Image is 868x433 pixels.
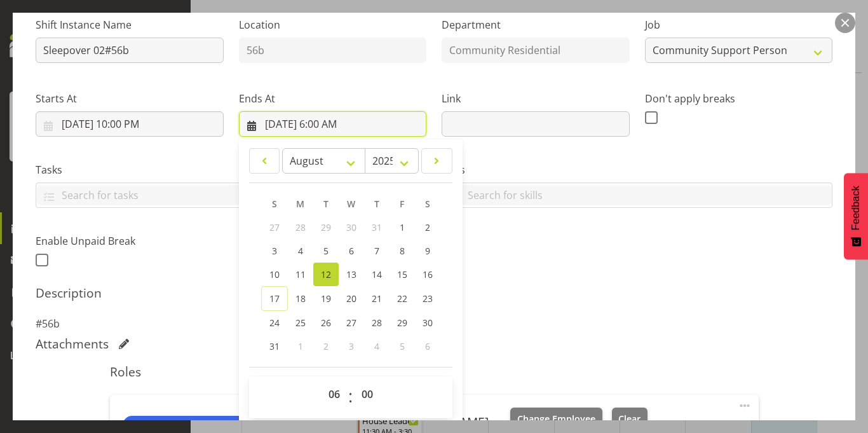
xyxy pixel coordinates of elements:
[423,317,433,329] span: 30
[425,245,430,257] span: 9
[397,292,407,305] span: 22
[346,268,356,280] span: 13
[390,216,415,239] a: 1
[261,286,288,311] a: 17
[239,91,427,106] label: Ends At
[844,173,868,259] button: Feedback - Show survey
[423,292,433,305] span: 23
[295,317,306,329] span: 25
[423,268,433,280] span: 16
[323,198,329,210] span: T
[269,317,280,329] span: 24
[346,221,356,233] span: 30
[321,317,331,329] span: 26
[442,17,630,32] label: Department
[323,245,329,257] span: 5
[425,221,430,233] span: 2
[364,311,390,334] a: 28
[321,221,331,233] span: 29
[313,311,339,334] a: 26
[269,340,280,352] span: 31
[296,198,304,210] span: M
[269,221,280,233] span: 27
[36,111,224,137] input: Click to select...
[288,239,313,263] a: 4
[390,263,415,286] a: 15
[374,245,379,257] span: 7
[339,239,364,263] a: 6
[372,317,382,329] span: 28
[390,311,415,334] a: 29
[36,162,426,177] label: Tasks
[239,17,427,32] label: Location
[425,340,430,352] span: 6
[372,292,382,305] span: 21
[295,221,306,233] span: 28
[239,111,427,137] input: Click to select...
[339,311,364,334] a: 27
[374,340,379,352] span: 4
[261,263,288,286] a: 10
[36,38,224,63] input: Shift Instance Name
[374,198,379,210] span: T
[323,340,329,352] span: 2
[364,286,390,311] a: 21
[298,340,303,352] span: 1
[415,311,440,334] a: 30
[272,198,277,210] span: S
[36,336,109,352] h5: Attachments
[397,268,407,280] span: 15
[415,263,440,286] a: 16
[400,198,404,210] span: F
[339,263,364,286] a: 13
[425,198,430,210] span: S
[415,216,440,239] a: 2
[390,286,415,311] a: 22
[442,91,630,106] label: Link
[261,311,288,334] a: 24
[321,268,331,280] span: 12
[36,285,832,301] h5: Description
[850,186,862,230] span: Feedback
[364,239,390,263] a: 7
[261,239,288,263] a: 3
[298,245,303,257] span: 4
[372,268,382,280] span: 14
[269,268,280,280] span: 10
[288,311,313,334] a: 25
[364,263,390,286] a: 14
[390,239,415,263] a: 8
[349,340,354,352] span: 3
[313,239,339,263] a: 5
[415,286,440,311] a: 23
[400,340,405,352] span: 5
[288,263,313,286] a: 11
[36,185,426,205] input: Search for tasks
[442,185,832,205] input: Search for skills
[339,286,364,311] a: 20
[313,263,339,286] a: 12
[36,91,224,106] label: Starts At
[347,198,355,210] span: W
[415,239,440,263] a: 9
[261,334,288,358] a: 31
[288,286,313,311] a: 18
[510,408,602,430] button: Change Employee
[110,364,759,380] h5: Roles
[36,316,832,331] p: #56b
[618,412,641,426] span: Clear
[36,17,224,32] label: Shift Instance Name
[295,268,306,280] span: 11
[348,381,353,413] span: :
[295,292,306,305] span: 18
[346,292,356,305] span: 20
[269,292,280,305] span: 17
[517,412,595,426] span: Change Employee
[645,17,833,32] label: Job
[313,286,339,311] a: 19
[612,408,648,430] button: Clear
[645,91,833,106] label: Don't apply breaks
[397,317,407,329] span: 29
[400,245,405,257] span: 8
[400,221,405,233] span: 1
